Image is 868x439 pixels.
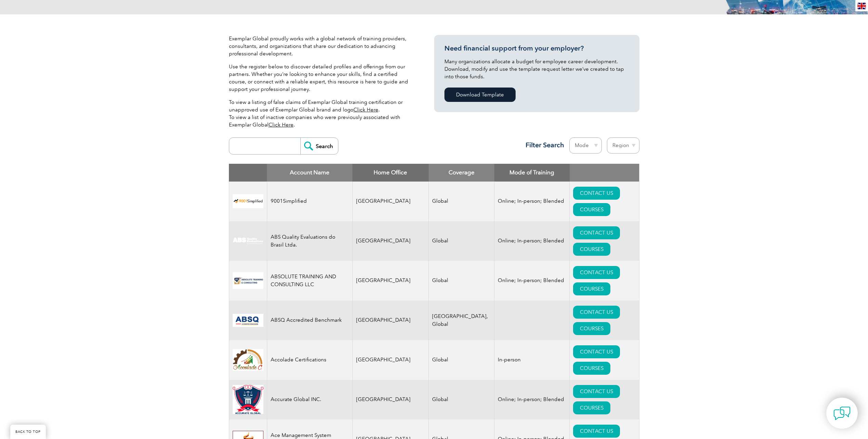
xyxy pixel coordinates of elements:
[429,340,494,380] td: Global
[352,340,429,380] td: [GEOGRAPHIC_DATA]
[444,88,516,102] a: Download Template
[352,164,429,182] th: Home Office: activate to sort column ascending
[233,314,263,327] img: cc24547b-a6e0-e911-a812-000d3a795b83-logo.png
[573,385,620,398] a: CONTACT US
[352,261,429,301] td: [GEOGRAPHIC_DATA]
[267,340,352,380] td: Accolade Certifications
[573,226,620,239] a: CONTACT US
[573,203,610,216] a: COURSES
[573,187,620,200] a: CONTACT US
[353,107,378,113] a: Click Here
[444,58,629,80] p: Many organizations allocate a budget for employee career development. Download, modify and use th...
[267,164,352,182] th: Account Name: activate to sort column descending
[494,182,570,221] td: Online; In-person; Blended
[267,261,352,301] td: ABSOLUTE TRAINING AND CONSULTING LLC
[267,380,352,420] td: Accurate Global INC.
[573,266,620,279] a: CONTACT US
[573,345,620,358] a: CONTACT US
[429,221,494,261] td: Global
[573,322,610,335] a: COURSES
[352,380,429,420] td: [GEOGRAPHIC_DATA]
[229,35,414,57] p: Exemplar Global proudly works with a global network of training providers, consultants, and organ...
[300,138,338,154] input: Search
[229,63,414,93] p: Use the register below to discover detailed profiles and offerings from our partners. Whether you...
[352,182,429,221] td: [GEOGRAPHIC_DATA]
[429,301,494,340] td: [GEOGRAPHIC_DATA], Global
[573,306,620,319] a: CONTACT US
[233,237,263,245] img: c92924ac-d9bc-ea11-a814-000d3a79823d-logo.jpg
[494,221,570,261] td: Online; In-person; Blended
[233,272,263,289] img: 16e092f6-eadd-ed11-a7c6-00224814fd52-logo.png
[352,221,429,261] td: [GEOGRAPHIC_DATA]
[233,194,263,208] img: 37c9c059-616f-eb11-a812-002248153038-logo.png
[233,349,263,371] img: 1a94dd1a-69dd-eb11-bacb-002248159486-logo.jpg
[429,380,494,420] td: Global
[573,401,610,414] a: COURSES
[494,261,570,301] td: Online; In-person; Blended
[267,301,352,340] td: ABSQ Accredited Benchmark
[494,380,570,420] td: Online; In-person; Blended
[229,98,414,129] p: To view a listing of false claims of Exemplar Global training certification or unapproved use of ...
[429,182,494,221] td: Global
[521,141,564,149] h3: Filter Search
[233,385,263,414] img: a034a1f6-3919-f011-998a-0022489685a1-logo.png
[10,425,46,439] a: BACK TO TOP
[573,425,620,438] a: CONTACT US
[429,261,494,301] td: Global
[573,362,610,375] a: COURSES
[352,301,429,340] td: [GEOGRAPHIC_DATA]
[857,3,866,9] img: en
[267,182,352,221] td: 9001Simplified
[267,221,352,261] td: ABS Quality Evaluations do Brasil Ltda.
[570,164,639,182] th: : activate to sort column ascending
[429,164,494,182] th: Coverage: activate to sort column ascending
[269,122,294,128] a: Click Here
[573,282,610,295] a: COURSES
[494,164,570,182] th: Mode of Training: activate to sort column ascending
[573,243,610,256] a: COURSES
[444,44,629,53] h3: Need financial support from your employer?
[494,340,570,380] td: In-person
[833,405,851,422] img: contact-chat.png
